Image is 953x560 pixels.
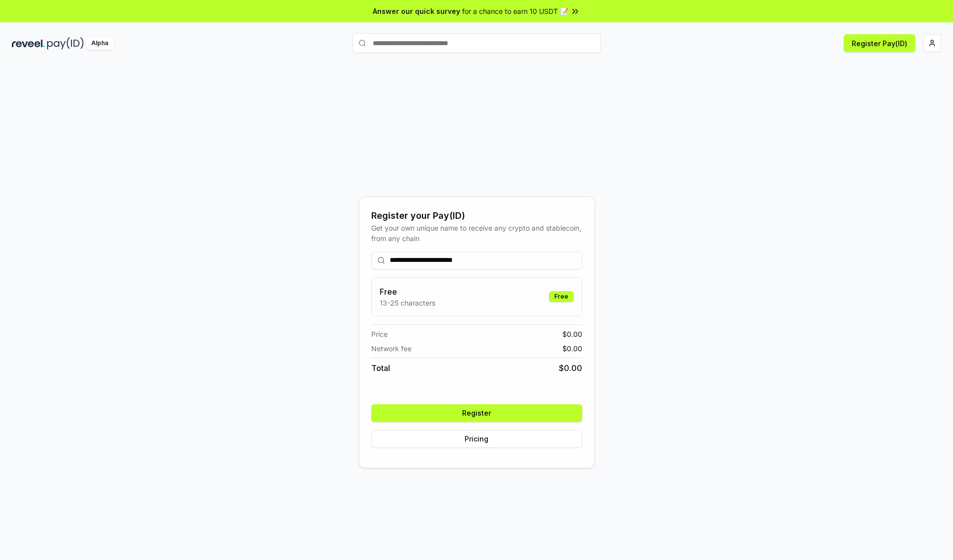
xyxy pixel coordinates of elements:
[462,6,568,16] span: for a chance to earn 10 USDT 📝
[371,404,582,422] button: Register
[844,34,915,52] button: Register Pay(ID)
[371,343,411,354] span: Network fee
[371,329,388,339] span: Price
[12,37,45,50] img: reveel_dark
[47,37,84,50] img: pay_id
[380,286,435,298] h3: Free
[562,343,582,354] span: $ 0.00
[86,37,114,50] div: Alpha
[559,362,582,374] span: $ 0.00
[371,209,582,223] div: Register your Pay(ID)
[371,430,582,448] button: Pricing
[380,298,435,308] p: 13-25 characters
[371,362,390,374] span: Total
[562,329,582,339] span: $ 0.00
[549,291,574,302] div: Free
[371,223,582,244] div: Get your own unique name to receive any crypto and stablecoin, from any chain
[373,6,460,16] span: Answer our quick survey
